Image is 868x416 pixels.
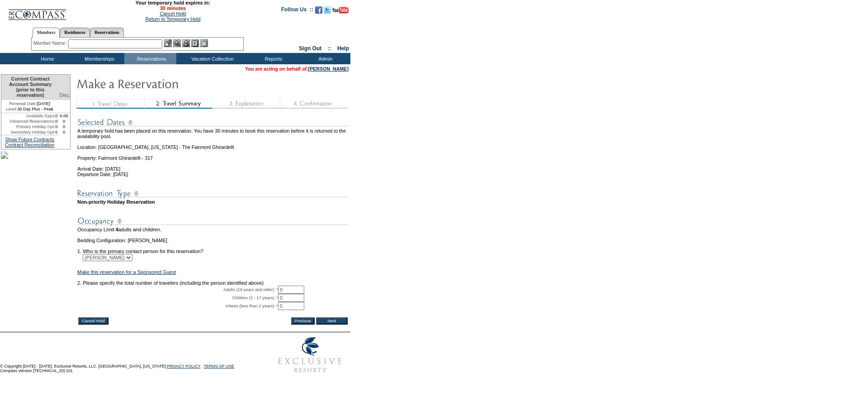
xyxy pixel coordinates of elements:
[77,238,349,243] td: Bedding Configuration: [PERSON_NAME]
[182,39,190,47] img: Impersonate
[58,119,70,124] td: 0
[77,117,349,128] img: subTtlSelectedDates.gif
[324,9,331,14] a: Follow us on Twitter
[173,39,181,47] img: View
[59,92,70,98] span: Disc.
[212,99,280,109] img: step3_state1.gif
[316,317,348,325] input: Next
[332,9,349,14] a: Subscribe to our YouTube Channel
[299,45,321,52] a: Sign Out
[5,137,54,142] a: Show Future Contracts
[77,128,349,139] td: A temporary hold has been placed on this reservation. You have 30 minutes to book this reservatio...
[77,199,349,205] td: Non-priority Holiday Reservation
[77,243,349,254] td: 1. Who is the primary contact person for this reservation?
[167,364,200,368] a: PRIVACY POLICY
[55,124,58,129] td: 0
[1,124,55,129] td: Primary Holiday Opt:
[60,28,90,37] a: Residences
[5,142,55,148] a: Contract Reconciliation
[245,66,349,72] span: You are acting on behalf of:
[90,28,124,37] a: Reservations
[77,286,278,294] td: Adults (18 years and older): *
[77,227,349,232] td: Occupancy Limit: adults and children.
[1,152,8,159] img: sb9.jpg
[115,227,118,232] span: 4
[298,53,350,64] td: Admin
[77,280,349,286] td: 2. Please specify the total number of travelers (including the person identified above)
[328,45,331,52] span: ::
[77,172,349,177] td: Departure Date: [DATE]
[315,9,322,14] a: Become our fan on Facebook
[324,6,331,14] img: Follow us on Twitter
[55,113,58,119] td: 0
[204,364,235,368] a: TERMS OF USE
[280,99,348,109] img: step4_state1.gif
[77,215,349,227] img: subTtlOccupancy.gif
[124,53,176,64] td: Reservations
[144,99,212,109] img: step2_state2.gif
[77,302,278,310] td: Infants (less than 2 years): *
[1,113,55,119] td: Available Days:
[332,7,349,14] img: Subscribe to our YouTube Channel
[1,106,58,113] td: 30 Day Plus - Peak
[1,119,55,124] td: Advanced Reservations:
[200,39,208,47] img: b_calculator.gif
[8,2,66,20] img: Compass Home
[58,129,70,135] td: 0
[6,106,17,112] span: Level:
[58,124,70,129] td: 0
[33,28,60,38] a: Members
[77,294,278,302] td: Children (2 - 17 years): *
[281,5,313,16] td: Follow Us ::
[191,39,199,47] img: Reservations
[77,139,349,150] td: Location: [GEOGRAPHIC_DATA], [US_STATE] - The Fairmont Ghirardelli
[269,332,350,378] img: Exclusive Resorts
[55,119,58,124] td: 0
[1,100,58,106] td: [DATE]
[33,39,68,47] div: Member Name:
[78,317,108,325] input: Cancel Hold
[77,269,176,275] a: Make this reservation for a Sponsored Guest
[76,74,257,92] img: Make Reservation
[337,45,349,52] a: Help
[176,53,246,64] td: Vacation Collection
[9,101,37,106] span: Renewal Date:
[77,188,349,199] img: subTtlResType.gif
[160,11,186,16] a: Cancel Hold
[77,161,349,172] td: Arrival Date: [DATE]
[291,317,315,325] input: Previous
[76,99,144,109] img: step1_state3.gif
[58,113,70,119] td: 6.00
[72,53,124,64] td: Memberships
[146,16,201,22] a: Return to Temporary Hold
[55,129,58,135] td: 0
[164,39,172,47] img: b_edit.gif
[71,5,274,11] span: 30 minutes
[246,53,298,64] td: Reports
[77,150,349,161] td: Property: Fairmont Ghirardelli - 317
[1,129,55,135] td: Secondary Holiday Opt:
[1,75,58,100] td: Current Contract Account Summary (prior to this reservation)
[315,6,322,14] img: Become our fan on Facebook
[20,53,72,64] td: Home
[308,66,349,72] a: [PERSON_NAME]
